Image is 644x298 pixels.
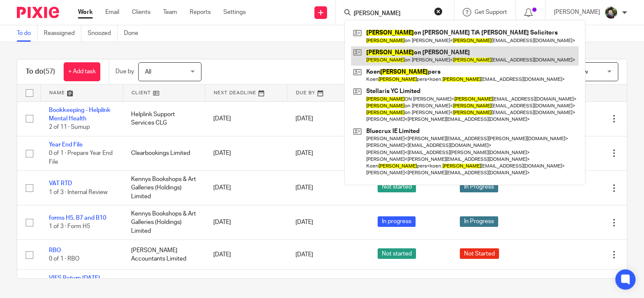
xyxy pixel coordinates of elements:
[460,216,498,227] span: In Progress
[105,8,119,16] a: Email
[78,8,93,16] a: Work
[460,248,499,259] span: Not Started
[434,7,443,16] button: Clear
[43,68,55,75] span: (57)
[17,25,38,42] a: To do
[115,67,134,76] p: Due by
[132,8,150,16] a: Clients
[49,275,102,290] a: VIES Return [DATE]-[DATE]
[163,8,177,16] a: Team
[123,205,205,240] td: Kennys Bookshops & Art Galleries (Holdings) Limited
[49,181,72,186] a: VAT RTD
[295,185,313,191] span: [DATE]
[295,116,313,122] span: [DATE]
[295,150,313,156] span: [DATE]
[49,107,110,122] a: Bookkeeping - Helplink Mental Health
[64,62,100,81] a: + Add task
[145,69,151,75] span: All
[223,8,246,16] a: Settings
[554,8,600,16] p: [PERSON_NAME]
[49,124,90,130] span: 2 of 11 · Sumup
[49,150,113,165] span: 0 of 1 · Prepare Year End File
[190,8,211,16] a: Reports
[49,256,80,262] span: 0 of 1 · RBO
[353,10,429,18] input: Search
[295,220,313,226] span: [DATE]
[475,9,507,15] span: Get Support
[17,7,59,18] img: Pixie
[124,25,145,42] a: Done
[295,252,313,258] span: [DATE]
[44,25,81,42] a: Reassigned
[26,67,55,76] h1: To do
[378,248,416,259] span: Not started
[378,216,416,227] span: In progress
[205,171,287,205] td: [DATE]
[123,101,205,136] td: Helplink Support Services CLG
[378,182,416,192] span: Not started
[49,142,83,148] a: Year End File
[123,136,205,170] td: Clearbookings Limited
[88,25,118,42] a: Snoozed
[205,240,287,270] td: [DATE]
[604,6,618,19] img: Jade.jpeg
[205,101,287,136] td: [DATE]
[49,224,90,230] span: 1 of 3 · Form H5
[205,205,287,240] td: [DATE]
[49,189,107,195] span: 1 of 3 · Internal Review
[123,171,205,205] td: Kennys Bookshops & Art Galleries (Holdings) Limited
[123,240,205,270] td: [PERSON_NAME] Accountants Limited
[205,136,287,170] td: [DATE]
[49,215,106,221] a: forms H5, B7 and B10
[460,182,498,192] span: In Progress
[49,247,61,253] a: RBO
